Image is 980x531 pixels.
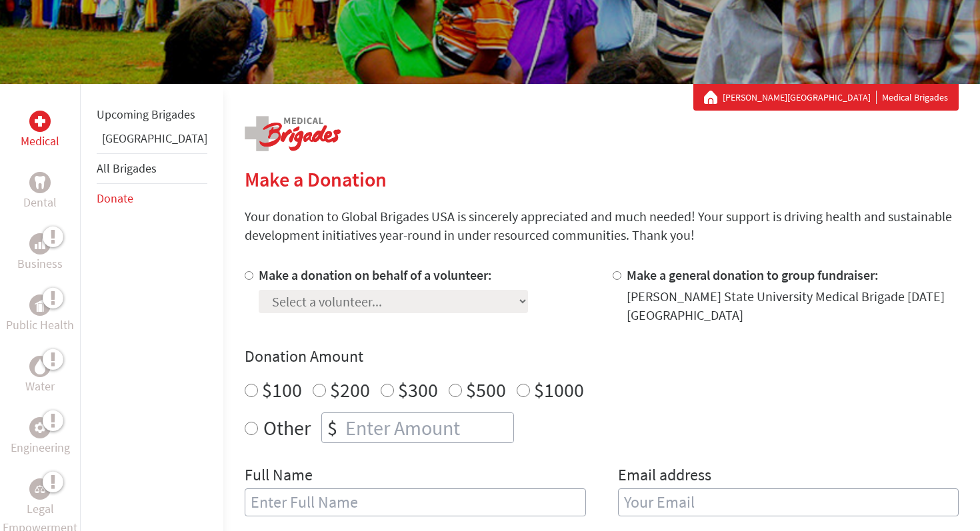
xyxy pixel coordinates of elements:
img: Medical [35,116,45,127]
img: Public Health [35,298,45,312]
p: Engineering [11,438,70,457]
div: Business [29,233,51,255]
a: MedicalMedical [21,111,59,151]
label: $300 [398,377,438,402]
img: Dental [35,176,45,189]
img: Business [35,239,45,249]
a: DentalDental [23,172,57,212]
input: Your Email [618,488,959,516]
img: logo-medical.png [245,116,341,151]
img: Water [35,358,45,374]
p: Business [17,255,63,273]
label: $1000 [534,377,584,402]
h2: Make a Donation [245,167,959,191]
a: BusinessBusiness [17,233,63,273]
a: Donate [97,191,133,206]
li: Donate [97,184,207,213]
div: Medical Brigades [704,91,948,104]
div: Public Health [29,294,51,316]
label: $500 [466,377,506,402]
a: Public HealthPublic Health [6,294,74,334]
img: Engineering [35,422,45,433]
a: [GEOGRAPHIC_DATA] [102,131,207,146]
div: Engineering [29,417,51,438]
input: Enter Full Name [245,488,586,516]
p: Water [25,377,55,396]
label: Full Name [245,464,313,488]
li: Panama [97,129,207,153]
label: $100 [262,377,302,402]
div: Water [29,356,51,377]
label: $200 [330,377,370,402]
label: Email address [618,464,711,488]
p: Your donation to Global Brigades USA is sincerely appreciated and much needed! Your support is dr... [245,207,959,245]
a: EngineeringEngineering [11,417,70,457]
li: All Brigades [97,153,207,184]
div: Dental [29,172,51,193]
h4: Donation Amount [245,346,959,367]
p: Public Health [6,316,74,334]
div: $ [322,413,343,442]
input: Enter Amount [343,413,513,442]
a: WaterWater [25,356,55,396]
a: All Brigades [97,161,157,176]
div: [PERSON_NAME] State University Medical Brigade [DATE] [GEOGRAPHIC_DATA] [627,287,959,324]
a: Upcoming Brigades [97,107,195,122]
li: Upcoming Brigades [97,100,207,129]
label: Make a donation on behalf of a volunteer: [259,266,492,283]
a: [PERSON_NAME][GEOGRAPHIC_DATA] [723,91,877,104]
div: Legal Empowerment [29,478,51,500]
label: Other [263,412,311,443]
p: Dental [23,193,57,212]
div: Medical [29,111,51,132]
img: Legal Empowerment [35,485,45,493]
p: Medical [21,132,59,151]
label: Make a general donation to group fundraiser: [627,266,879,283]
